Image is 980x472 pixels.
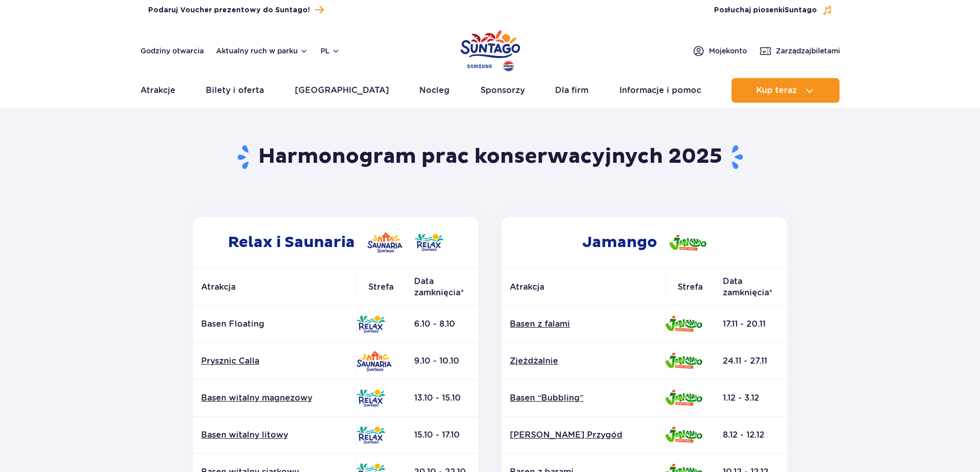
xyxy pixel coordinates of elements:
a: Sponsorzy [480,78,525,103]
img: Relax [357,389,385,407]
a: Basen z falami [510,318,657,330]
h1: Harmonogram prac konserwacyjnych 2025 [189,144,791,171]
h2: Jamango [502,217,787,268]
h2: Relax i Saunaria [193,217,478,268]
img: Jamango [665,390,702,406]
a: Nocleg [419,78,450,103]
td: 24.11 - 27.11 [715,343,787,380]
span: Podaruj Voucher prezentowy do Suntago! [148,5,310,15]
td: 6.10 - 8.10 [406,306,478,343]
img: Saunaria [357,351,391,371]
a: Dla firm [555,78,589,103]
a: Godziny otwarcia [140,46,204,56]
th: Strefa [357,269,406,306]
th: Data zamknięcia* [715,269,787,306]
img: Jamango [665,316,702,332]
a: Podaruj Voucher prezentowy do Suntago! [148,3,324,17]
a: Park of Poland [460,26,520,73]
span: Posłuchaj piosenki [714,5,817,15]
a: [PERSON_NAME] Przygód [510,429,657,441]
button: Aktualny ruch w parku [216,47,308,55]
td: 1.12 - 3.12 [715,380,787,417]
img: Relax [357,426,385,444]
span: Suntago [785,7,817,14]
a: Informacje i pomoc [619,78,701,103]
th: Atrakcja [502,269,665,306]
span: Kup teraz [756,86,797,95]
img: Relax [357,315,385,333]
img: Jamango [665,353,702,369]
a: Basen “Bubbling” [510,392,657,404]
a: Bilety i oferta [206,78,264,103]
a: Zjeżdżalnie [510,355,657,367]
button: Posłuchaj piosenkiSuntago [714,5,832,15]
td: 8.12 - 12.12 [715,417,787,454]
img: Jamango [669,235,706,251]
th: Data zamknięcia* [406,269,478,306]
img: Relax [415,234,443,251]
img: Saunaria [367,232,402,253]
a: Mojekonto [692,45,747,57]
a: Basen witalny magnezowy [201,392,348,404]
a: Zarządzajbiletami [759,45,840,57]
button: pl [320,46,340,56]
td: 13.10 - 15.10 [406,380,478,417]
th: Atrakcja [193,269,357,306]
p: Basen Floating [201,318,348,330]
a: [GEOGRAPHIC_DATA] [295,78,389,103]
a: Prysznic Calla [201,355,348,367]
span: Zarządzaj biletami [776,46,840,56]
span: Moje konto [709,46,747,56]
button: Kup teraz [732,78,840,103]
a: Atrakcje [140,78,175,103]
a: Basen witalny litowy [201,429,348,441]
td: 9.10 - 10.10 [406,343,478,380]
td: 15.10 - 17.10 [406,417,478,454]
img: Jamango [665,427,702,443]
th: Strefa [665,269,715,306]
td: 17.11 - 20.11 [715,306,787,343]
